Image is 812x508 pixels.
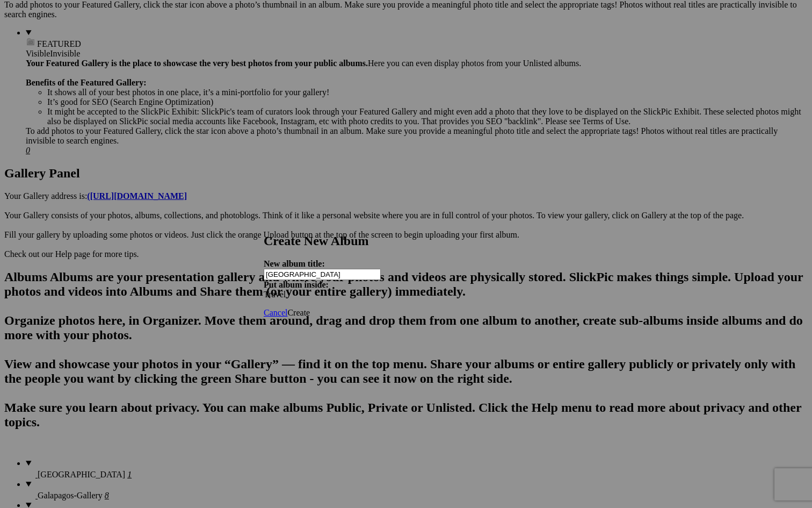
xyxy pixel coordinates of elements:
a: Cancel [264,308,287,317]
strong: Put album inside: [264,280,329,289]
span: Travel [264,290,286,299]
h2: Create New Album [264,234,548,248]
span: Create [287,308,310,317]
strong: New album title: [264,259,325,268]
